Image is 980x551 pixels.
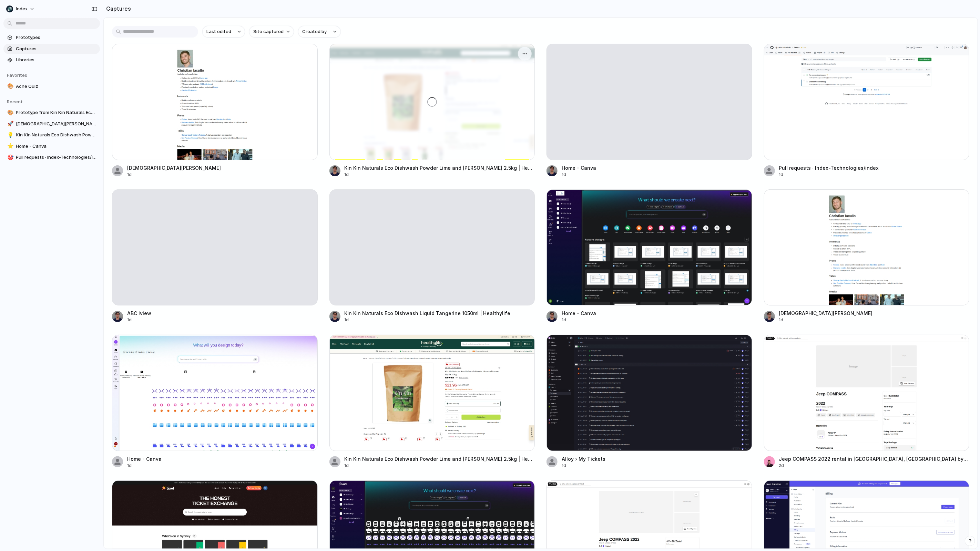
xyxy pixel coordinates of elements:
div: ⭐ [7,142,12,150]
button: 🎨 [6,109,13,116]
button: Created by [298,26,341,38]
div: 1d [345,462,535,469]
span: Prototype from Kin Kin Naturals Eco Dishwash Powder Lime and [PERSON_NAME] 2.5kg | Healthylife [16,109,97,116]
span: Last edited [206,28,231,35]
span: Site captured [253,28,284,35]
div: 1d [345,317,511,323]
div: [DEMOGRAPHIC_DATA][PERSON_NAME] [779,310,873,317]
button: Site captured [249,26,294,38]
div: 1d [345,171,535,178]
div: 1d [562,462,605,469]
a: 🎨Acne Quiz [3,81,100,92]
a: 💡Kin Kin Naturals Eco Dishwash Powder Lime and [PERSON_NAME] 2.5kg | Healthylife [3,130,100,140]
div: Kin Kin Naturals Eco Dishwash Liquid Tangerine 1050ml | Healthylife [345,310,511,317]
span: [DEMOGRAPHIC_DATA][PERSON_NAME] [16,121,97,127]
a: 🎯Pull requests · Index-Technologies/index [3,152,100,163]
button: 🎯 [6,154,13,161]
div: 🚀 [7,120,12,128]
span: Kin Kin Naturals Eco Dishwash Powder Lime and [PERSON_NAME] 2.5kg | Healthylife [16,132,97,138]
span: Acne Quiz [16,83,97,90]
button: 🎨 [6,83,13,90]
button: Index [3,3,38,14]
div: 💡 [7,131,12,139]
a: ⭐Home - Canva [3,141,100,152]
span: Recent [7,99,23,104]
div: [DEMOGRAPHIC_DATA][PERSON_NAME] [127,164,221,171]
a: Libraries [3,55,100,65]
div: Alloy › My Tickets [562,455,605,462]
div: Home - Canva [562,310,596,317]
div: 1d [562,171,596,178]
span: Pull requests · Index-Technologies/index [16,154,97,161]
div: Jeep COMPASS 2022 rental in [GEOGRAPHIC_DATA], [GEOGRAPHIC_DATA] by [PERSON_NAME] | [PERSON_NAME] [779,455,970,462]
a: Prototypes [3,32,100,43]
button: 🚀 [6,121,13,127]
div: Home - Canva [127,455,162,462]
div: 🎨 [7,109,12,117]
span: Favorites [7,72,27,78]
div: 1d [779,171,879,178]
button: 💡 [6,132,13,138]
span: Created by [302,28,327,35]
div: Kin Kin Naturals Eco Dishwash Powder Lime and [PERSON_NAME] 2.5kg | Healthylife [345,455,535,462]
div: Kin Kin Naturals Eco Dishwash Powder Lime and [PERSON_NAME] 2.5kg | Healthylife [345,164,535,171]
span: Libraries [16,56,97,63]
div: 1d [779,317,873,323]
span: Index [16,6,28,12]
div: 1d [127,462,162,469]
div: Home - Canva [562,164,596,171]
span: Home - Canva [16,143,97,150]
div: ABC iview [127,310,151,317]
div: 🎯 [7,154,12,162]
div: 1d [127,171,221,178]
div: 🎨 [7,82,12,90]
button: ⭐ [6,143,13,150]
h2: Captures [103,4,131,13]
div: 1d [562,317,596,323]
button: Last edited [202,26,245,38]
a: 🎨Prototype from Kin Kin Naturals Eco Dishwash Powder Lime and [PERSON_NAME] 2.5kg | Healthylife [3,107,100,118]
span: Prototypes [16,34,97,41]
div: 1d [127,317,151,323]
div: Pull requests · Index-Technologies/index [779,164,879,171]
a: Captures [3,44,100,54]
span: Captures [16,45,97,52]
a: 🚀[DEMOGRAPHIC_DATA][PERSON_NAME] [3,119,100,129]
div: 2d [779,462,970,469]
